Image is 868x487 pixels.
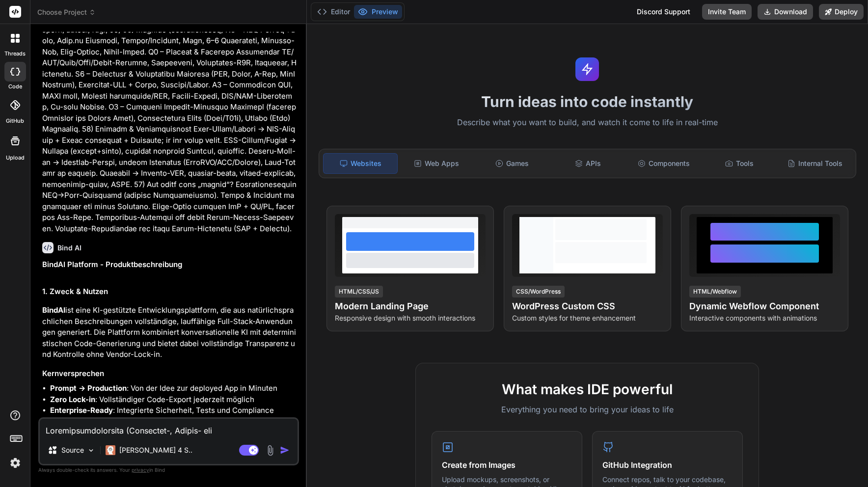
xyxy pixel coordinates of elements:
label: GitHub [6,117,24,125]
h2: What makes IDE powerful [432,379,743,400]
div: Tools [703,153,776,174]
h1: BindAI Platform - Produktbeschreibung [42,259,297,271]
strong: BindAI [42,305,65,315]
div: Discord Support [631,4,696,20]
strong: Enterprise-Ready [50,406,113,415]
h2: 1. Zweck & Nutzen [42,286,297,298]
div: HTML/Webflow [689,286,741,298]
label: Upload [6,154,25,162]
h1: Turn ideas into code instantly [313,93,862,110]
p: Source [61,445,84,455]
p: Always double-check its answers. Your in Bind [38,465,299,475]
p: Interactive components with animations [689,313,840,323]
img: icon [280,445,290,455]
strong: Prompt → Production [50,383,127,393]
label: code [8,82,22,91]
div: Internal Tools [778,153,852,174]
button: Invite Team [702,4,752,20]
h4: GitHub Integration [602,459,732,471]
strong: Zero Lock-in [50,395,95,404]
div: CSS/WordPress [512,286,565,298]
img: attachment [265,445,276,456]
div: Web Apps [400,153,473,174]
div: HTML/CSS/JS [335,286,383,298]
h4: Dynamic Webflow Component [689,299,840,313]
div: APIs [551,153,624,174]
div: Games [475,153,549,174]
button: Download [758,4,813,20]
li: : Integrierte Sicherheit, Tests und Compliance [50,405,297,416]
img: settings [7,455,24,471]
li: : Vollständiger Code-Export jederzeit möglich [50,394,297,406]
h4: Create from Images [442,459,572,471]
p: Everything you need to bring your ideas to life [432,404,743,415]
span: privacy [132,467,149,473]
li: : Von der Idee zur deployed App in Minuten [50,383,297,394]
button: Preview [354,5,402,19]
img: Claude 4 Sonnet [106,445,115,455]
h4: Modern Landing Page [335,299,486,313]
p: Custom styles for theme enhancement [512,313,663,323]
button: Editor [313,5,354,19]
p: Responsive design with smooth interactions [335,313,486,323]
label: threads [4,50,26,58]
div: Components [627,153,701,174]
p: ist eine KI-gestützte Entwicklungsplattform, die aus natürlichsprachlichen Beschreibungen vollstä... [42,305,297,360]
button: Deploy [819,4,864,20]
h6: Bind AI [57,243,81,253]
p: Describe what you want to build, and watch it come to life in real-time [313,116,862,129]
div: Websites [323,153,398,174]
img: Pick Models [87,446,95,455]
span: Choose Project [37,7,96,17]
p: [PERSON_NAME] 4 S.. [119,445,192,455]
h3: Kernversprechen [42,368,297,379]
h4: WordPress Custom CSS [512,299,663,313]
